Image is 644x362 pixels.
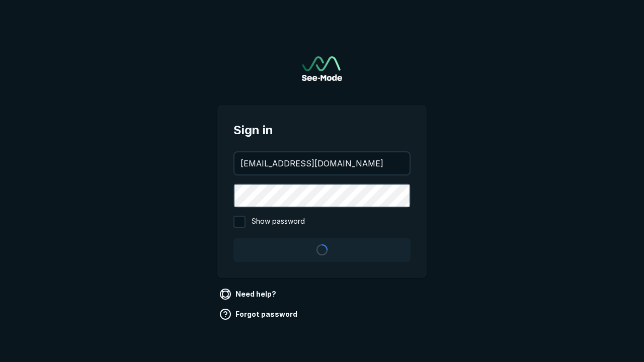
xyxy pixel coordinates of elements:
span: Sign in [233,121,411,139]
a: Forgot password [217,306,301,322]
a: Go to sign in [302,56,342,81]
span: Show password [252,216,305,228]
a: Need help? [217,286,280,302]
input: your@email.com [234,152,410,174]
img: See-Mode Logo [302,56,342,81]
